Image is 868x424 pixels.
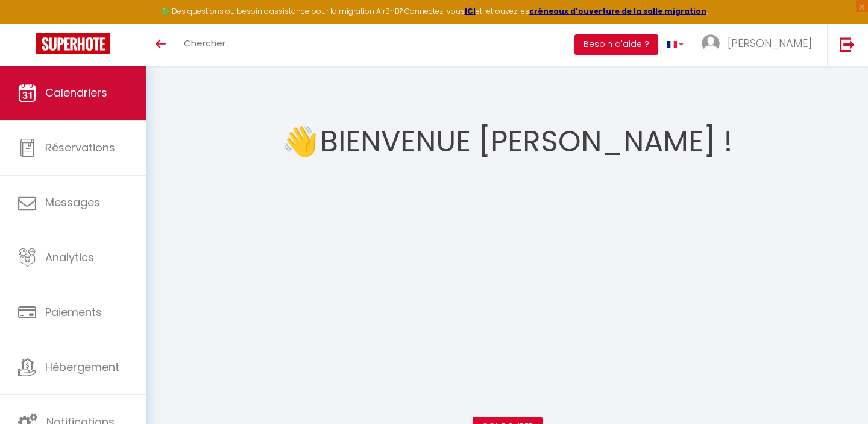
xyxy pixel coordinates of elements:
[840,37,855,52] img: logout
[529,6,706,16] a: créneaux d'ouverture de la salle migration
[320,106,732,178] h1: Bienvenue [PERSON_NAME] !
[175,24,234,66] a: Chercher
[45,85,107,100] span: Calendriers
[45,250,94,265] span: Analytics
[702,34,720,52] img: ...
[693,24,827,66] a: ... [PERSON_NAME]
[315,178,700,395] iframe: welcome-outil.mov
[45,195,100,210] span: Messages
[574,34,658,55] button: Besoin d'aide ?
[45,305,102,320] span: Paiements
[728,36,812,51] span: [PERSON_NAME]
[45,140,115,155] span: Réservations
[184,37,225,49] span: Chercher
[45,359,119,375] span: Hébergement
[36,33,110,54] img: Super Booking
[817,370,859,415] iframe: Chat
[465,6,476,16] a: ICI
[282,119,318,164] span: 👋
